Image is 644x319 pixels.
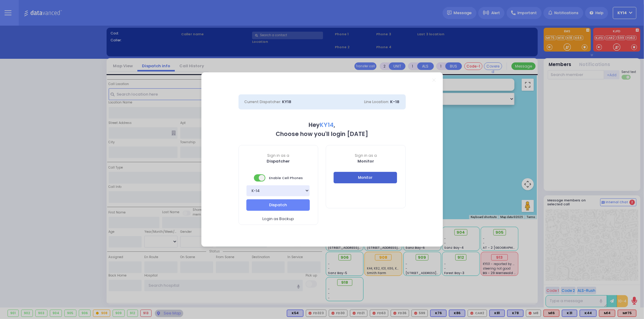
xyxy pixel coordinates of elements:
b: Monitor [357,158,374,164]
span: Line Location: [364,99,389,104]
span: Login as Backup [262,216,294,222]
b: Dispatcher [267,158,290,164]
b: Hey , [309,121,335,129]
span: Current Dispatcher: [245,99,281,104]
span: KY14 [320,121,334,129]
span: Sign in as a [326,153,405,158]
b: Choose how you'll login [DATE] [276,130,368,138]
span: Enable Cell Phones [254,174,303,182]
span: K-18 [390,99,400,105]
button: Dispatch [246,199,310,211]
span: Sign in as a [239,153,318,158]
span: KY18 [282,99,292,105]
a: Close [432,78,436,82]
button: Monitor [334,172,397,183]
